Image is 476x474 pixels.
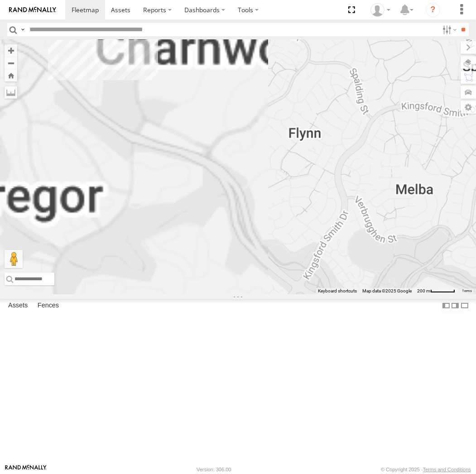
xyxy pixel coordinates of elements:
[5,465,47,474] a: Visit our Website
[462,289,472,293] a: Terms (opens in new tab)
[426,3,440,17] i: ?
[9,7,56,13] img: rand-logo.svg
[423,467,471,472] a: Terms and Conditions
[318,288,357,294] button: Keyboard shortcuts
[442,299,451,312] label: Dock Summary Table to the Left
[381,467,471,472] div: © Copyright 2025 -
[4,299,32,312] label: Assets
[5,69,17,81] button: Zoom Home
[417,288,430,293] span: 200 m
[5,44,17,57] button: Zoom in
[19,23,26,36] label: Search Query
[367,3,394,17] div: Helen Mason
[414,288,458,294] button: Map Scale: 200 m per 51 pixels
[451,299,460,312] label: Dock Summary Table to the Right
[439,23,458,36] label: Search Filter Options
[460,299,469,312] label: Hide Summary Table
[362,288,412,293] span: Map data ©2025 Google
[33,299,63,312] label: Fences
[197,467,231,472] div: Version: 306.00
[5,57,17,69] button: Zoom out
[5,86,17,99] label: Measure
[461,101,476,114] label: Map Settings
[5,250,23,268] button: Drag Pegman onto the map to open Street View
